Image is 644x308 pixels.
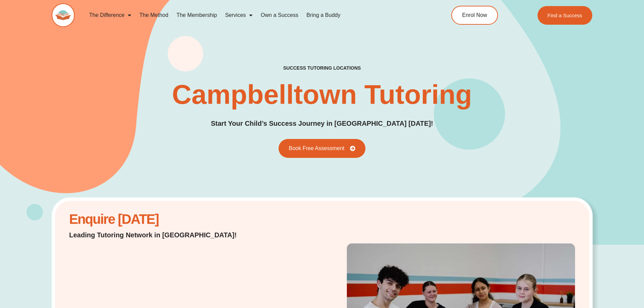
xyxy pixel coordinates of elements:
h1: Campbelltown Tutoring [172,81,472,108]
a: The Membership [172,7,221,23]
span: Book Free Assessment [289,146,344,151]
a: The Difference [85,7,136,23]
a: Own a Success [257,7,302,23]
p: Start Your Child’s Success Journey in [GEOGRAPHIC_DATA] [DATE]! [211,118,433,129]
h2: success tutoring locations [283,65,361,71]
a: Book Free Assessment [279,139,365,158]
a: Bring a Buddy [302,7,344,23]
a: Find a Success [538,6,593,25]
span: Enrol Now [462,13,487,18]
a: Enrol Now [451,6,498,25]
h2: Enquire [DATE] [69,215,254,223]
p: Leading Tutoring Network in [GEOGRAPHIC_DATA]! [69,230,254,240]
a: The Method [135,7,172,23]
nav: Menu [85,7,421,23]
a: Services [221,7,257,23]
span: Find a Success [548,13,582,18]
